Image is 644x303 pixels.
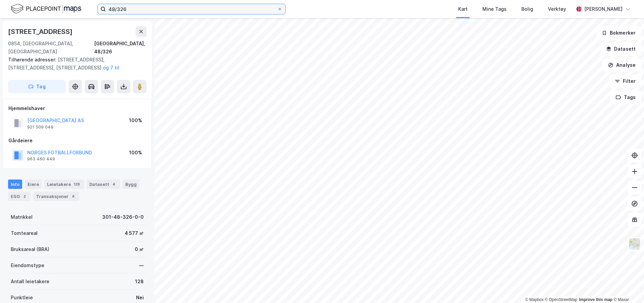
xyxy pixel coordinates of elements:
[545,297,577,302] a: OpenStreetMap
[27,156,55,162] div: 963 460 449
[135,245,144,253] div: 0 ㎡
[628,238,641,250] img: Z
[548,5,566,13] div: Verktøy
[94,40,146,56] div: [GEOGRAPHIC_DATA], 48/326
[8,180,22,189] div: Info
[21,193,28,200] div: 2
[27,124,53,130] div: 921 509 049
[72,181,81,188] div: 128
[102,213,144,221] div: 301-48-326-0-0
[135,277,144,286] div: 128
[525,297,544,302] a: Mapbox
[596,26,641,40] button: Bokmerker
[129,116,142,124] div: 100%
[136,294,144,302] div: Nei
[139,261,144,269] div: —
[8,192,31,201] div: ESG
[11,229,38,237] div: Tomteareal
[610,271,644,303] iframe: Chat Widget
[458,5,468,13] div: Kart
[11,261,44,269] div: Eiendomstype
[610,91,641,104] button: Tags
[8,40,94,56] div: 0854, [GEOGRAPHIC_DATA], [GEOGRAPHIC_DATA]
[8,26,74,37] div: [STREET_ADDRESS]
[600,42,641,56] button: Datasett
[125,229,144,237] div: 4 577 ㎡
[11,277,49,286] div: Antall leietakere
[8,57,58,62] span: Tilhørende adresser:
[11,294,33,302] div: Punktleie
[610,271,644,303] div: Kontrollprogram for chat
[44,180,84,189] div: Leietakere
[11,3,81,15] img: logo.f888ab2527a4732fd821a326f86c7f29.svg
[482,5,507,13] div: Mine Tags
[8,80,66,93] button: Tag
[609,74,641,88] button: Filter
[8,104,146,112] div: Hjemmelshaver
[106,4,277,14] input: Søk på adresse, matrikkel, gårdeiere, leietakere eller personer
[111,181,117,188] div: 4
[87,180,120,189] div: Datasett
[579,297,612,302] a: Improve this map
[25,180,42,189] div: Eiere
[521,5,533,13] div: Bolig
[123,180,139,189] div: Bygg
[602,58,641,72] button: Analyse
[33,192,79,201] div: Transaksjoner
[584,5,622,13] div: [PERSON_NAME]
[8,137,146,145] div: Gårdeiere
[70,193,77,200] div: 4
[8,56,141,72] div: [STREET_ADDRESS], [STREET_ADDRESS], [STREET_ADDRESS]
[11,245,49,253] div: Bruksareal (BRA)
[129,149,142,157] div: 100%
[11,213,33,221] div: Matrikkel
